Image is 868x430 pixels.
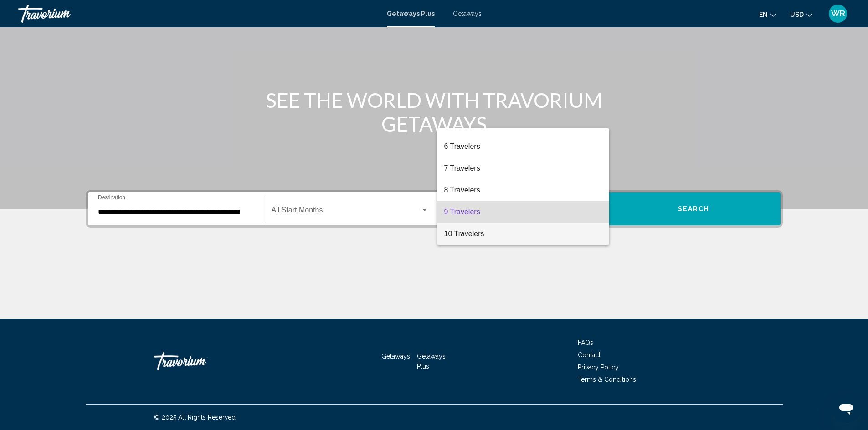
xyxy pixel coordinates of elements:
span: 6 Travelers [444,136,602,157]
span: 9 Travelers [444,201,602,223]
span: 7 Travelers [444,157,602,179]
iframe: Button to launch messaging window [832,394,861,423]
span: 10 Travelers [444,223,602,245]
span: 8 Travelers [444,179,602,201]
